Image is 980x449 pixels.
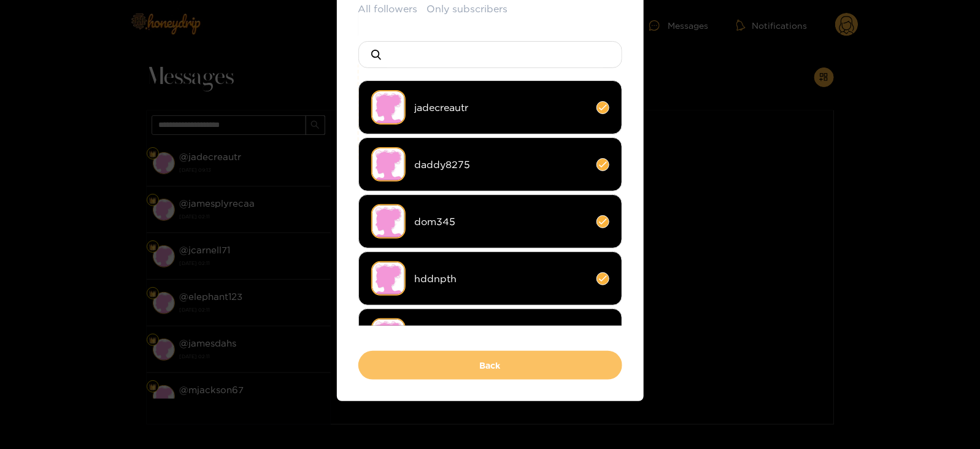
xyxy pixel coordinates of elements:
img: no-avatar.png [371,90,406,125]
button: Back [358,351,622,380]
span: hddnpth [415,272,587,286]
img: no-avatar.png [371,318,406,353]
img: no-avatar.png [371,204,406,239]
img: no-avatar.png [371,261,406,296]
span: dom345 [415,215,587,229]
button: Only subscribers [427,2,508,16]
span: jadecreautr [415,101,587,115]
span: daddy8275 [415,158,587,172]
img: no-avatar.png [371,147,406,182]
button: All followers [358,2,418,16]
